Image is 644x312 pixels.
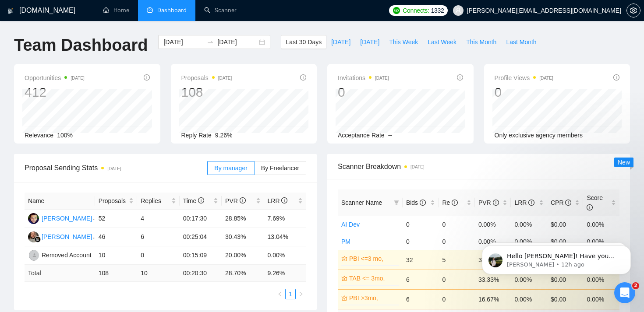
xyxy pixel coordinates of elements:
td: 0 [439,216,475,233]
span: PVR [478,199,499,206]
td: 32 [403,250,439,270]
td: 6 [403,289,439,309]
a: AI Dev [341,221,360,228]
span: info-circle [457,74,463,81]
span: dashboard [147,7,153,13]
td: 52 [95,210,137,228]
img: RA [29,250,40,261]
li: Next Page [296,289,306,299]
td: 16.67% [475,289,511,309]
a: PBI >3mo, [349,293,397,303]
td: 0.00% [583,216,619,233]
span: Relevance [25,132,53,139]
th: Replies [137,193,179,210]
time: [DATE] [218,76,232,81]
td: 0 [439,233,475,250]
td: 6 [403,270,439,289]
td: 0.00% [511,289,547,309]
td: 28.85% [222,210,264,228]
span: Scanner Breakdown [338,161,619,172]
button: Last Week [423,35,461,49]
span: to [207,39,214,46]
span: This Month [466,37,496,47]
a: VM[PERSON_NAME] [28,233,92,240]
td: 00:25:04 [180,228,222,246]
span: 2 [632,282,639,289]
span: info-circle [565,200,571,206]
a: homeHome [103,7,129,14]
a: PBI <=3 mo, [349,254,397,263]
td: 108 [95,265,137,282]
div: 0 [338,84,389,101]
span: info-circle [300,74,306,81]
span: Invitations [338,73,389,83]
iframe: Intercom live chat [614,282,635,303]
span: left [277,291,283,297]
span: Opportunities [25,73,85,83]
span: By manager [214,165,247,172]
button: This Week [384,35,423,49]
td: 46 [95,228,137,246]
span: crown [341,295,347,301]
span: Last Month [506,37,536,47]
span: info-circle [452,200,458,206]
span: filter [392,196,401,209]
span: info-circle [587,204,593,210]
span: info-circle [144,74,150,81]
span: LRR [514,199,534,206]
span: Replies [141,196,169,206]
span: By Freelancer [261,165,299,172]
span: 1332 [431,6,444,15]
span: user [455,7,461,14]
span: info-circle [493,200,499,206]
span: -- [388,132,392,139]
span: [DATE] [331,37,350,47]
span: This Week [389,37,418,47]
span: info-circle [281,197,287,203]
span: Reply Rate [181,132,212,139]
span: Time [183,197,204,204]
a: searchScanner [204,7,237,14]
h1: Team Dashboard [14,35,148,56]
td: 10 [95,246,137,265]
span: Dashboard [157,7,187,14]
td: 6 [137,228,179,246]
iframe: Intercom notifications message [469,227,644,288]
span: New [618,159,630,166]
span: CPR [551,199,571,206]
td: 0 [403,233,439,250]
td: 30.43% [222,228,264,246]
span: info-circle [420,200,426,206]
span: Proposals [181,73,232,83]
span: Proposals [99,196,127,206]
div: [PERSON_NAME] [42,232,92,242]
span: 9.26% [215,132,233,139]
img: AA [28,213,39,224]
span: [DATE] [360,37,379,47]
span: Connects: [403,6,429,15]
span: info-circle [198,197,204,203]
img: VM [28,231,39,242]
button: setting [626,4,640,18]
td: 0.00% [511,216,547,233]
td: 00:15:09 [180,246,222,265]
td: 28.70 % [222,265,264,282]
input: Start date [163,37,203,47]
td: 00:20:30 [180,265,222,282]
td: 20.00% [222,246,264,265]
span: info-circle [240,197,246,203]
span: setting [627,7,640,14]
span: LRR [268,197,288,204]
span: 100% [57,132,73,139]
img: upwork-logo.png [393,7,400,14]
button: [DATE] [355,35,384,49]
th: Name [25,193,95,210]
span: Last 30 Days [286,37,322,47]
input: End date [217,37,257,47]
td: $0.00 [547,289,584,309]
img: logo [7,4,14,18]
td: 5 [439,250,475,270]
td: 0.00% [583,289,619,309]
